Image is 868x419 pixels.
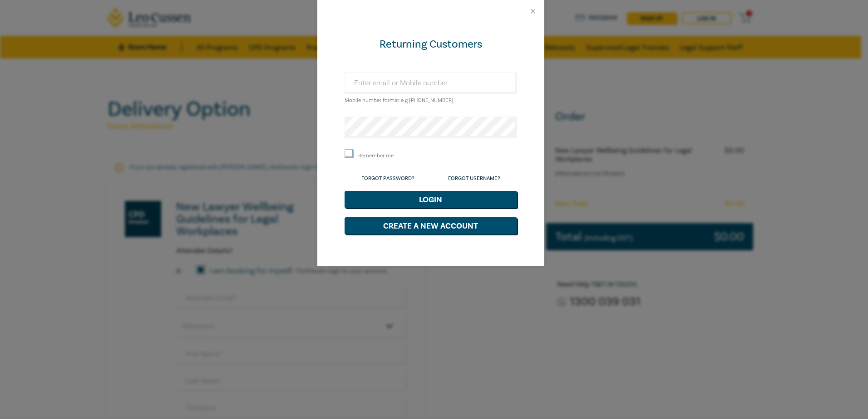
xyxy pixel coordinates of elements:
[448,175,500,182] a: Forgot Username?
[345,191,517,208] button: Login
[345,217,517,234] button: Create a New Account
[345,37,517,52] div: Returning Customers
[345,72,517,94] input: Enter email or Mobile number
[529,7,537,15] button: Close
[358,152,394,160] label: Remember me
[345,97,454,104] small: Mobile number format e.g [PHONE_NUMBER]
[361,175,414,182] a: Forgot Password?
